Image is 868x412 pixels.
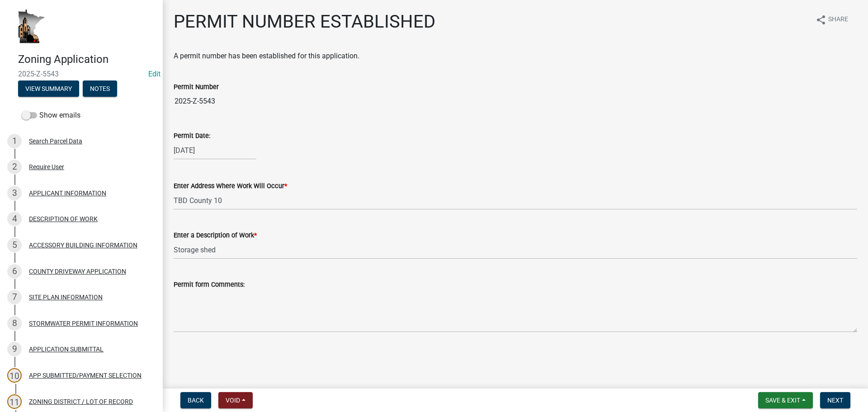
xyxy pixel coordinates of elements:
[148,70,160,78] wm-modal-confirm: Edit Application Number
[7,394,22,409] div: 11
[148,70,160,78] a: Edit
[218,392,253,408] button: Void
[180,392,211,408] button: Back
[29,242,137,248] div: ACCESSORY BUILDING INFORMATION
[29,372,142,379] div: APP SUBMITTED/PAYMENT SELECTION
[226,397,240,404] span: Void
[29,346,104,352] div: APPLICATION SUBMITTAL
[188,397,204,404] span: Back
[18,9,45,43] img: Houston County, Minnesota
[174,282,245,288] label: Permit form Comments:
[29,138,82,144] div: Search Parcel Data
[765,397,800,404] span: Save & Exit
[29,190,106,196] div: APPLICANT INFORMATION
[816,14,826,25] i: share
[7,186,22,200] div: 3
[174,133,210,139] label: Permit Date:
[7,342,22,356] div: 9
[808,11,855,28] button: shareShare
[18,81,79,97] button: View Summary
[83,81,117,97] button: Notes
[29,398,133,405] div: ZONING DISTRICT / LOT OF RECORD
[7,134,22,148] div: 1
[174,232,257,239] label: Enter a Description of Work
[820,392,850,408] button: Next
[18,85,79,93] wm-modal-confirm: Summary
[7,264,22,279] div: 6
[29,294,103,300] div: SITE PLAN INFORMATION
[83,85,117,93] wm-modal-confirm: Notes
[29,216,98,222] div: DESCRIPTION OF WORK
[828,14,848,25] span: Share
[22,110,80,121] label: Show emails
[18,70,145,78] span: 2025-Z-5543
[758,392,813,408] button: Save & Exit
[7,160,22,174] div: 2
[7,290,22,304] div: 7
[174,141,256,160] input: mm/dd/yyyy
[29,320,138,327] div: STORMWATER PERMIT INFORMATION
[174,84,219,90] label: Permit Number
[174,51,857,62] div: A permit number has been established for this application.
[7,238,22,252] div: 5
[7,212,22,226] div: 4
[7,368,22,383] div: 10
[827,397,843,404] span: Next
[29,164,64,170] div: Require User
[174,183,287,189] label: Enter Address Where Work Will Occur
[174,11,435,33] h1: PERMIT NUMBER ESTABLISHED
[29,268,126,275] div: COUNTY DRIVEWAY APPLICATION
[7,316,22,331] div: 8
[18,53,156,66] h4: Zoning Application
